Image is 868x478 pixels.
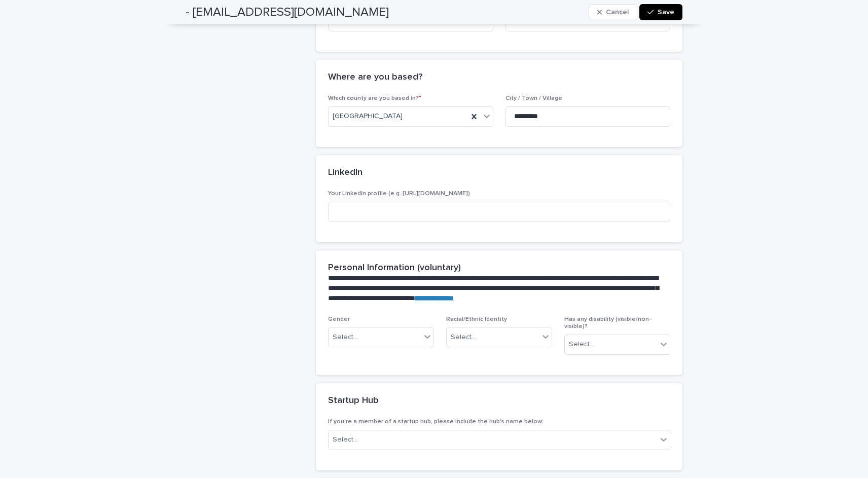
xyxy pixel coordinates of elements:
[451,332,476,343] div: Select...
[589,4,637,20] button: Cancel
[328,316,350,322] span: Gender
[569,339,594,350] div: Select...
[658,9,674,16] span: Save
[328,72,422,83] h2: Where are you based?
[328,263,461,274] h2: Personal Information (voluntary)
[328,395,379,407] h2: Startup Hub
[333,434,358,445] div: Select...
[328,167,363,178] h2: LinkedIn
[446,316,507,322] span: Racial/Ethnic Identity
[186,5,389,20] h2: - [EMAIL_ADDRESS][DOMAIN_NAME]
[328,191,470,197] span: Your LinkedIn profile (e.g. [URL][DOMAIN_NAME])
[333,111,403,122] span: [GEOGRAPHIC_DATA]
[564,316,651,329] span: Has any disability (visible/non-visible)?
[639,4,682,20] button: Save
[328,419,544,425] span: If you're a member of a startup hub, please include the hub's name below:
[333,332,358,343] div: Select...
[505,95,562,101] span: City / Town / Village
[606,9,629,16] span: Cancel
[328,95,421,101] span: Which county are you based in?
